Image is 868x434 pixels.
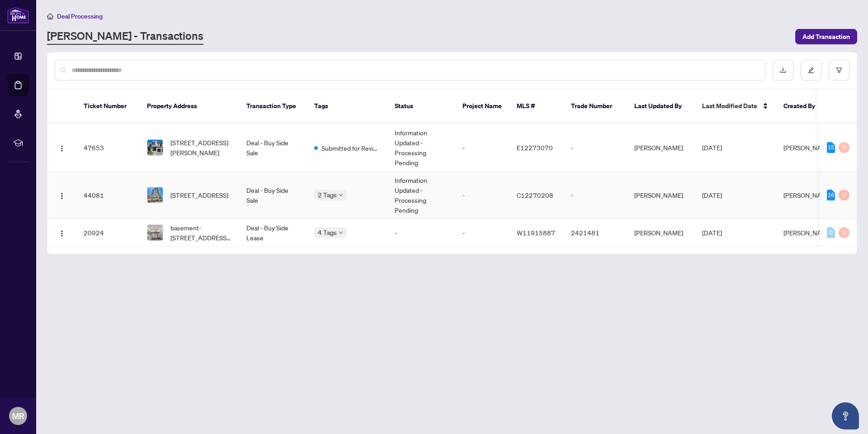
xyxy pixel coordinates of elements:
[12,410,24,422] span: MR
[147,187,163,203] img: thumbnail-img
[509,89,564,124] th: MLS #
[702,143,722,152] span: [DATE]
[455,124,509,172] td: -
[829,60,849,81] button: filter
[147,225,163,240] img: thumbnail-img
[564,219,627,247] td: 2421481
[239,89,307,124] th: Transaction Type
[55,140,69,155] button: Logo
[387,124,455,172] td: Information Updated - Processing Pending
[827,190,835,200] div: 16
[76,124,140,172] td: 47653
[387,89,455,124] th: Status
[783,229,832,237] span: [PERSON_NAME]
[695,89,776,124] th: Last Modified Date
[455,172,509,219] td: -
[517,229,555,237] span: W11915887
[239,172,307,219] td: Deal - Buy Side Sale
[827,227,835,238] div: 0
[627,172,695,219] td: [PERSON_NAME]
[47,13,53,19] span: home
[627,219,695,247] td: [PERSON_NAME]
[702,101,757,111] span: Last Modified Date
[76,89,140,124] th: Ticket Number
[318,190,337,200] span: 2 Tags
[387,219,455,247] td: -
[627,124,695,172] td: [PERSON_NAME]
[239,124,307,172] td: Deal - Buy Side Sale
[801,60,821,81] button: edit
[702,191,722,199] span: [DATE]
[564,89,627,124] th: Trade Number
[802,29,850,44] span: Add Transaction
[564,172,627,219] td: -
[839,227,849,238] div: 0
[387,172,455,219] td: Information Updated - Processing Pending
[839,142,849,153] div: 0
[58,145,66,152] img: Logo
[773,60,793,81] button: download
[627,89,695,124] th: Last Updated By
[147,140,163,155] img: thumbnail-img
[76,172,140,219] td: 44081
[57,12,103,20] span: Deal Processing
[321,143,380,153] span: Submitted for Review
[832,402,859,429] button: Open asap
[783,143,832,152] span: [PERSON_NAME]
[170,223,232,243] span: basement-[STREET_ADDRESS][PERSON_NAME]
[339,193,343,197] span: down
[239,219,307,247] td: Deal - Buy Side Lease
[455,89,509,124] th: Project Name
[517,191,553,199] span: C12270208
[517,143,553,152] span: E12273070
[339,230,343,235] span: down
[140,89,239,124] th: Property Address
[780,67,786,73] span: download
[7,7,29,24] img: logo
[827,142,835,153] div: 15
[839,190,849,200] div: 0
[76,219,140,247] td: 20924
[307,89,387,124] th: Tags
[783,191,832,199] span: [PERSON_NAME]
[776,89,830,124] th: Created By
[55,188,69,202] button: Logo
[170,190,228,200] span: [STREET_ADDRESS]
[836,67,842,73] span: filter
[55,225,69,240] button: Logo
[58,230,66,237] img: Logo
[318,227,337,238] span: 4 Tags
[702,229,722,237] span: [DATE]
[795,29,857,44] button: Add Transaction
[808,67,814,73] span: edit
[170,138,232,157] span: [STREET_ADDRESS][PERSON_NAME]
[47,29,203,45] a: [PERSON_NAME] - Transactions
[58,192,66,200] img: Logo
[564,124,627,172] td: -
[455,219,509,247] td: -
